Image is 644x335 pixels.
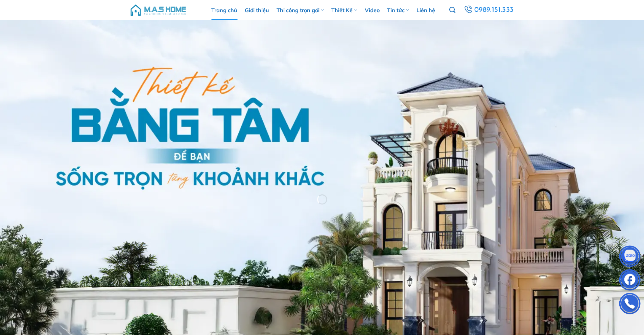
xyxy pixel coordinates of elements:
img: Zalo [620,247,640,267]
img: Phone [620,294,640,315]
a: 0989.151.333 [462,4,515,16]
span: 0989.151.333 [474,4,514,16]
a: Tìm kiếm [449,3,455,17]
img: Facebook [620,271,640,291]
